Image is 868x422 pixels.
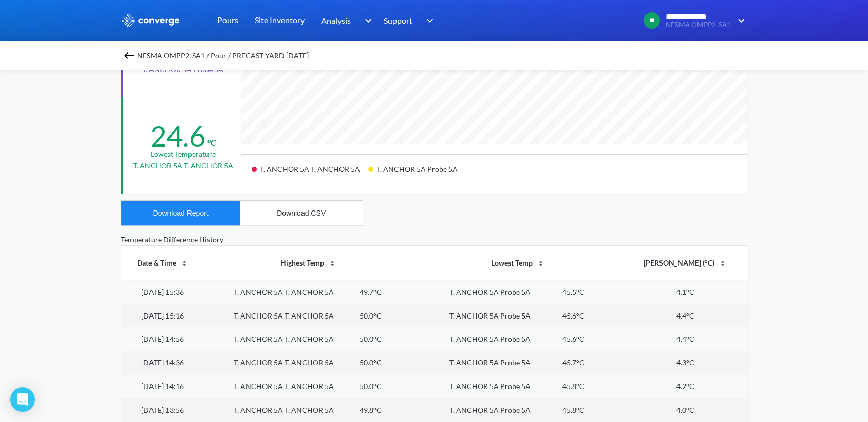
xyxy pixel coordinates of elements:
img: sort-icon.svg [537,259,545,268]
img: sort-icon.svg [719,259,727,268]
div: 24.6 [150,118,205,153]
th: [PERSON_NAME] (°C) [622,246,748,280]
div: 45.6°C [562,310,584,322]
div: T. ANCHOR 5A T. ANCHOR 5A [234,333,334,345]
div: Download CSV [277,209,326,217]
div: T. ANCHOR 5A Probe 5A [449,357,531,368]
p: T. ANCHOR 5A T. ANCHOR 5A [133,160,233,171]
th: Highest Temp [204,246,413,280]
td: 4.4°C [622,327,748,351]
div: 50.0°C [360,381,382,392]
div: 45.8°C [562,381,584,392]
div: 49.7°C [360,287,382,298]
img: downArrow.svg [358,14,374,27]
div: 50.0°C [360,357,382,368]
img: sort-icon.svg [180,259,188,268]
div: T. ANCHOR 5A T. ANCHOR 5A [234,287,334,298]
td: 4.0°C [622,398,748,422]
span: Analysis [321,14,351,27]
div: 49.8°C [360,405,382,416]
td: [DATE] 14:56 [121,327,204,351]
img: downArrow.svg [420,14,436,27]
div: Temperature Difference History [121,234,747,245]
img: logo_ewhite.svg [121,14,180,27]
div: 50.0°C [360,333,382,345]
div: T. ANCHOR 5A T. ANCHOR 5A [234,381,334,392]
div: 45.5°C [562,287,584,298]
td: [DATE] 15:16 [121,304,204,328]
div: Open Intercom Messenger [10,387,35,412]
button: Download CSV [240,201,363,225]
div: T. ANCHOR 5A Probe 5A [449,310,531,322]
div: T. ANCHOR 5A T. ANCHOR 5A [234,310,334,322]
div: T. ANCHOR 5A T. ANCHOR 5A [234,405,334,416]
span: NESMA OMPP2-SA1 / Pour / PRECAST YARD [DATE] [137,48,309,63]
td: 4.4°C [622,304,748,328]
div: T. ANCHOR 5A T. ANCHOR 5A [252,161,368,185]
button: Download Report [121,201,240,225]
div: Lowest temperature [150,149,216,160]
div: T. ANCHOR 5A Probe 5A [449,381,531,392]
div: T. ANCHOR 5A Probe 5A [449,287,531,298]
td: 4.3°C [622,351,748,375]
img: sort-icon.svg [328,259,336,268]
td: [DATE] 15:36 [121,280,204,304]
div: 45.8°C [562,405,584,416]
img: downArrow.svg [731,14,747,27]
th: Lowest Temp [413,246,622,280]
td: [DATE] 13:56 [121,398,204,422]
div: T. ANCHOR 5A Probe 5A [449,405,531,416]
div: Download Report [153,209,209,217]
td: 4.1°C [622,280,748,304]
div: T. ANCHOR 5A T. ANCHOR 5A [234,357,334,368]
td: 4.2°C [622,375,748,398]
span: Support [384,14,412,27]
th: Date & Time [121,246,204,280]
td: [DATE] 14:36 [121,351,204,375]
div: T. ANCHOR 5A Probe 5A [368,161,466,185]
td: [DATE] 14:16 [121,375,204,398]
div: 45.7°C [562,357,584,368]
span: NESMA OMPP2-SA1 [666,21,731,29]
div: T. ANCHOR 5A Probe 5A [449,333,531,345]
img: backspace.svg [123,49,135,62]
div: 45.6°C [562,333,584,345]
div: 50.0°C [360,310,382,322]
